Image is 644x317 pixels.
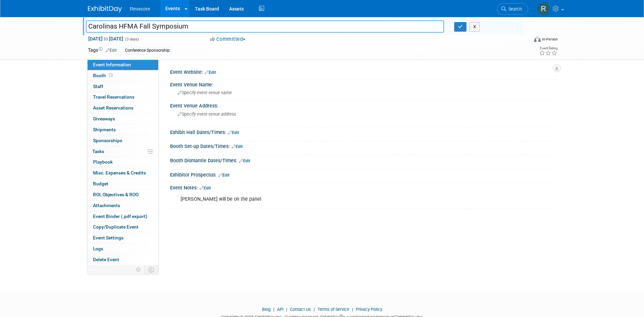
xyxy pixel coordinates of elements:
[93,181,108,186] span: Budget
[144,265,158,274] td: Toggle Event Tabs
[88,189,158,200] a: ROI, Objectives & ROO
[284,307,289,312] span: |
[88,179,158,189] a: Budget
[506,6,522,12] span: Search
[208,36,248,43] button: Committed
[232,144,243,149] a: Edit
[108,73,114,78] span: Booth not reserved yet
[170,170,556,179] div: Exhibitor Prospectus:
[88,81,158,92] a: Staff
[93,116,115,121] span: Giveaways
[88,244,158,254] a: Logs
[93,224,139,230] span: Copy/Duplicate Event
[93,192,139,197] span: ROI, Objectives & ROO
[88,146,158,157] a: Tasks
[205,70,216,75] a: Edit
[88,222,158,232] a: Copy/Duplicate Event
[170,141,556,150] div: Booth Set-up Dates/Times:
[88,233,158,243] a: Event Settings
[88,36,124,42] span: [DATE] [DATE]
[200,186,211,190] a: Edit
[170,67,556,76] div: Event Website:
[93,203,120,208] span: Attachments
[88,254,158,265] a: Delete Event
[88,70,158,81] a: Booth
[488,35,558,46] div: Event Format
[176,193,482,206] div: [PERSON_NAME] will be on the panel
[93,170,146,176] span: Misc. Expenses & Credits
[88,211,158,222] a: Event Binder (.pdf export)
[88,200,158,211] a: Attachments
[93,246,103,251] span: Logs
[534,36,541,42] img: Format-Inperson.png
[88,157,158,167] a: Playbook
[290,307,311,312] a: Contact Us
[88,135,158,146] a: Sponsorships
[123,47,172,54] div: Conference Sponsorship
[92,149,104,154] span: Tasks
[239,158,250,163] a: Edit
[88,47,117,54] td: Tags
[93,257,119,262] span: Delete Event
[356,307,382,312] a: Privacy Policy
[178,90,232,95] span: Specify event venue name
[93,73,114,78] span: Booth
[170,155,556,164] div: Booth Dismantle Dates/Times:
[93,138,122,143] span: Sponsorships
[350,307,355,312] span: |
[497,3,528,15] a: Search
[88,6,122,13] img: ExhibitDay
[93,105,133,111] span: Asset Reservations
[312,307,316,312] span: |
[106,48,117,53] a: Edit
[93,214,147,219] span: Event Binder (.pdf export)
[93,62,131,67] span: Event Information
[88,168,158,178] a: Misc. Expenses & Credits
[88,124,158,135] a: Shipments
[130,6,150,12] span: Revecore
[93,235,124,240] span: Event Settings
[93,94,134,100] span: Travel Reservations
[170,101,556,109] div: Event Venue Address:
[170,183,556,191] div: Event Notes:
[170,127,556,136] div: Exhibit Hall Dates/Times:
[262,307,271,312] a: Blog
[125,37,139,41] span: (3 days)
[218,173,229,178] a: Edit
[88,92,158,102] a: Travel Reservations
[88,103,158,113] a: Asset Reservations
[542,37,558,42] div: In-Person
[178,112,236,117] span: Specify event venue address
[103,36,109,41] span: to
[170,80,556,88] div: Event Venue Name:
[133,265,145,274] td: Personalize Event Tab Strip
[88,60,158,70] a: Event Information
[470,22,480,32] button: X
[93,84,103,89] span: Staff
[228,130,239,135] a: Edit
[539,47,557,50] div: Event Rating
[537,2,550,15] img: Rachael Sires
[272,307,276,312] span: |
[93,159,113,165] span: Playbook
[93,127,116,132] span: Shipments
[277,307,283,312] a: API
[317,307,349,312] a: Terms of Service
[88,114,158,124] a: Giveaways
